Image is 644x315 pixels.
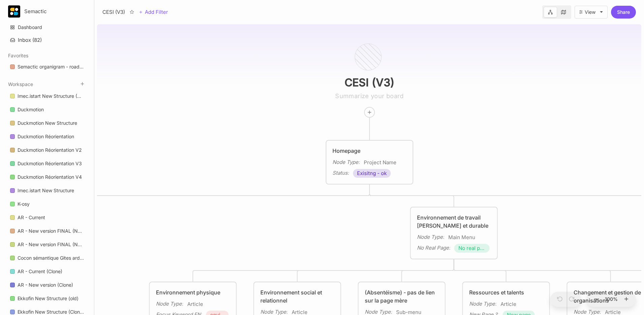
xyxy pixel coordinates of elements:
[6,34,88,46] button: Inbox (82)
[6,265,88,278] a: AR - Current (Clone)
[611,6,636,19] button: Share
[187,300,203,308] span: Article
[6,157,88,170] a: Duckmotion Réorientation V3
[6,144,88,156] a: Duckmotion Réorientation V2
[6,238,88,251] a: AR - New version FINAL (Neolith) Clone
[6,198,88,210] a: K-osy
[18,281,73,289] div: AR - New version (Clone)
[585,9,595,15] div: View
[6,103,88,116] div: Duckmotion
[325,140,414,185] div: HomepageNode Type:Project NameStatus:Exisitng - ok
[18,294,78,303] div: Ekkofin New Structure (old)
[575,6,608,19] button: View
[18,146,82,154] div: Duckmotion Réorientation V2
[501,300,516,308] span: Article
[417,233,444,241] div: Node Type :
[6,171,88,184] div: Duckmotion Réorientation V4
[417,244,450,252] div: No Real Page :
[6,252,88,264] a: Cocon sémantique Gites ardennes
[156,288,230,296] div: Environnement physique
[18,267,62,276] div: AR - Current (Clone)
[6,171,88,183] a: Duckmotion Réorientation V4
[6,184,88,197] a: Imec.istart New Structure
[6,252,88,265] div: Cocon sémantique Gites ardennes
[6,103,88,116] a: Duckmotion
[18,187,74,195] div: Imec.istart New Structure
[6,117,88,130] a: Duckmotion New Structure
[139,8,168,16] button: Add Filter
[469,300,496,308] div: Node Type :
[332,147,407,155] div: Homepage
[18,133,74,141] div: Duckmotion Réorientation
[18,173,82,181] div: Duckmotion Réorientation V4
[18,227,84,235] div: AR - New version FINAL (Neolith)
[365,288,439,305] div: (Absentéisme) - pas de lien sur la page mère
[6,130,88,143] div: Duckmotion Réorientation
[6,225,88,237] a: AR - New version FINAL (Neolith)
[6,90,88,103] a: Imec.istart New Structure (Clone)
[6,211,88,224] a: AR - Current
[458,244,486,252] span: No real page
[102,8,125,16] div: CESI (V3)
[18,200,30,208] div: K-osy
[469,288,543,296] div: Ressources et talents
[18,119,77,127] div: Duckmotion New Structure
[6,157,88,170] div: Duckmotion Réorientation V3
[18,213,45,222] div: AR - Current
[18,160,82,168] div: Duckmotion Réorientation V3
[18,63,84,71] div: Semactic organigram - roadmap 2026
[18,106,44,114] div: Duckmotion
[8,5,86,18] button: Semactic
[332,158,360,166] div: Node Type :
[6,265,88,278] div: AR - Current (Clone)
[143,8,168,16] span: Add Filter
[448,233,475,241] span: Main Menu
[603,292,619,307] button: 100%
[417,213,491,230] div: Environnement de travail [PERSON_NAME] et durable
[8,53,28,58] button: Favorites
[410,206,498,260] div: Environnement de travail [PERSON_NAME] et durableNode Type:Main MenuNo Real Page:No real page
[6,144,88,157] div: Duckmotion Réorientation V2
[364,159,396,167] span: Project Name
[6,292,88,305] a: Ekkofin New Structure (old)
[6,225,88,238] div: AR - New version FINAL (Neolith)
[18,240,84,249] div: AR - New version FINAL (Neolith) Clone
[6,21,88,34] a: Dashboard
[260,288,334,305] div: Environnement social et relationnel
[8,81,33,87] button: Workspace
[6,198,88,211] div: K-osy
[6,60,88,73] a: Semactic organigram - roadmap 2026
[18,254,84,262] div: Cocon sémantique Gites ardennes
[18,92,84,100] div: Imec.istart New Structure (Clone)
[6,279,88,291] a: AR - New version (Clone)
[332,169,349,177] div: Status :
[156,300,183,308] div: Node Type :
[6,58,88,76] div: Favorites
[357,169,387,177] span: Exisitng - ok
[6,130,88,143] a: Duckmotion Réorientation
[6,292,88,305] div: Ekkofin New Structure (old)
[24,8,75,15] div: Semactic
